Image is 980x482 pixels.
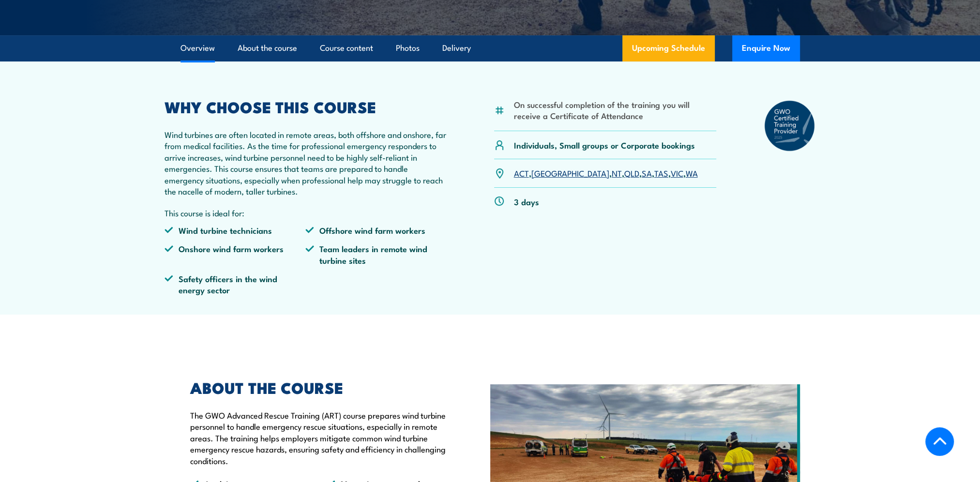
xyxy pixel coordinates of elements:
a: Delivery [442,35,471,61]
a: VIC [671,167,683,179]
h2: ABOUT THE COURSE [190,380,446,394]
li: Offshore wind farm workers [305,225,447,236]
p: Individuals, Small groups or Corporate bookings [514,139,695,151]
a: About the course [238,35,297,61]
li: Safety officers in the wind energy sector [165,273,306,296]
a: Photos [396,35,420,61]
a: WA [686,167,698,179]
a: Overview [181,35,215,61]
p: This course is ideal for: [165,207,447,218]
a: Course content [320,35,373,61]
a: [GEOGRAPHIC_DATA] [531,167,609,179]
a: TAS [654,167,668,179]
li: On successful completion of the training you will receive a Certificate of Attendance [514,99,717,121]
p: , , , , , , , [514,167,698,179]
li: Team leaders in remote wind turbine sites [305,243,447,266]
a: NT [612,167,622,179]
a: QLD [624,167,639,179]
a: Upcoming Schedule [622,35,715,61]
p: 3 days [514,196,539,207]
img: GWO_badge_2025-a [764,100,816,152]
li: Onshore wind farm workers [165,243,306,266]
h2: WHY CHOOSE THIS COURSE [165,100,447,113]
p: The GWO Advanced Rescue Training (ART) course prepares wind turbine personnel to handle emergency... [190,409,446,466]
li: Wind turbine technicians [165,225,306,236]
p: Wind turbines are often located in remote areas, both offshore and onshore, far from medical faci... [165,129,447,196]
button: Enquire Now [732,35,800,61]
a: ACT [514,167,529,179]
a: SA [642,167,652,179]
